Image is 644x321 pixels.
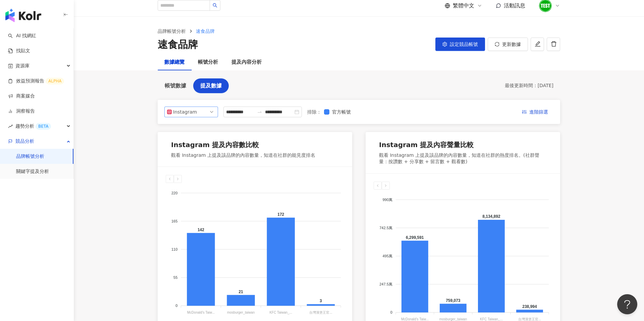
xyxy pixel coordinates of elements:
span: 速食品牌 [196,28,215,34]
span: 競品分析 [15,134,34,149]
span: 更新數據 [502,42,521,47]
span: delete [551,41,557,47]
a: 品牌帳號分析 [16,153,44,160]
tspan: mosburger_taiwan [439,317,467,321]
div: 觀看 Instagram 上提及該品牌的內容數量，知道在社群的熱度排名。(社群聲量：按讚數 + 分享數 + 留言數 + 觀看數) [379,152,547,165]
div: 數據總覽 [164,58,184,66]
span: rise [8,124,13,129]
span: 帳號數據 [165,83,186,89]
tspan: 990萬 [382,198,392,202]
span: sync [495,42,499,47]
div: Instagram 提及內容聲量比較 [379,140,474,149]
span: 活動訊息 [504,2,525,9]
tspan: 165 [171,219,177,223]
span: 趨勢分析 [15,119,51,134]
div: Instagram 提及內容數比較 [171,140,259,149]
button: 更新數據 [488,38,528,51]
iframe: Help Scout Beacon - Open [617,294,637,314]
span: 設定競品帳號 [450,42,478,47]
tspan: 台灣漢堡王官... [518,317,541,321]
div: 觀看 Instagram 上提及該品牌的內容數量，知道在社群的能見度排名 [171,152,315,159]
span: search [213,3,217,8]
span: 提及數據 [200,83,222,89]
tspan: 台灣漢堡王官... [309,311,332,315]
tspan: 220 [171,191,177,195]
div: Instagram [173,107,195,117]
div: 最後更新時間 ： [DATE] [505,82,553,89]
span: 繁體中文 [453,2,474,9]
span: 官方帳號 [329,108,354,116]
div: 速食品牌 [158,38,198,52]
tspan: 742.5萬 [379,226,392,230]
span: swap-right [257,109,262,115]
a: 關鍵字提及分析 [16,168,49,175]
div: BETA [36,123,51,130]
tspan: 247.5萬 [379,282,392,286]
tspan: McDonald's Taiw... [401,317,429,321]
tspan: 0 [175,304,177,308]
span: to [257,109,262,115]
a: searchAI 找網紅 [8,33,36,39]
tspan: mosburger_taiwan [227,311,255,315]
span: edit [535,41,541,47]
tspan: KFC Taiwan_... [480,317,503,321]
tspan: 495萬 [382,254,392,258]
button: 提及數據 [193,78,229,93]
span: 進階篩選 [529,107,548,118]
a: 找貼文 [8,48,30,54]
span: 資源庫 [15,58,30,73]
button: 進階篩選 [517,107,553,117]
a: 品牌帳號分析 [156,27,187,35]
img: logo [5,9,41,22]
div: 提及內容分析 [231,58,262,66]
tspan: 0 [390,310,392,314]
span: setting [442,42,447,47]
tspan: KFC Taiwan_... [269,311,292,315]
tspan: 55 [173,275,177,279]
div: 帳號分析 [198,58,218,66]
a: 效益預測報告ALPHA [8,78,64,84]
button: 帳號數據 [158,78,193,93]
button: 設定競品帳號 [435,38,485,51]
label: 排除 ： [307,108,321,116]
tspan: McDonald's Taiw... [187,311,215,315]
a: 商案媒合 [8,93,35,100]
tspan: 110 [171,247,177,251]
a: 洞察報告 [8,108,35,115]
